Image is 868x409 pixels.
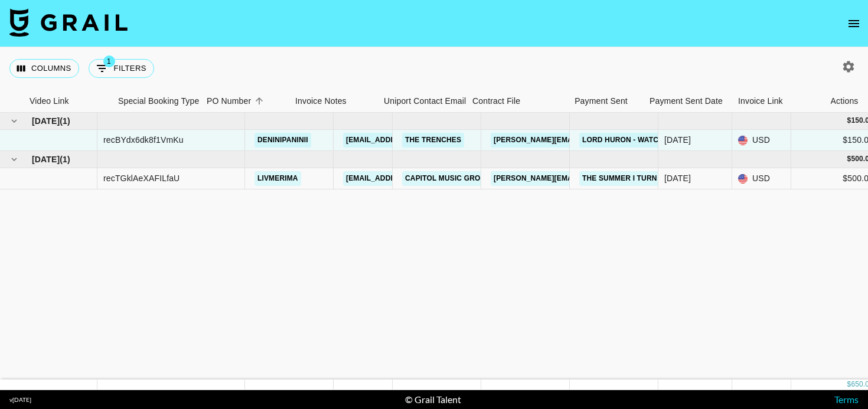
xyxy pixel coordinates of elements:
[103,55,115,67] span: 1
[378,90,466,113] div: Uniport Contact Email
[89,59,154,78] button: Show filters
[664,172,691,184] div: Aug '25
[650,90,723,113] div: Payment Sent Date
[289,90,378,113] div: Invoice Notes
[732,168,791,189] div: USD
[30,90,69,113] div: Video Link
[732,130,791,151] div: USD
[491,171,683,186] a: [PERSON_NAME][EMAIL_ADDRESS][DOMAIN_NAME]
[24,90,112,113] div: Video Link
[664,134,691,146] div: Jul '25
[402,171,493,186] a: Capitol Music Group
[6,151,22,168] button: hide children
[821,90,868,113] div: Actions
[295,90,347,113] div: Invoice Notes
[831,90,859,113] div: Actions
[644,90,732,113] div: Payment Sent Date
[207,90,251,113] div: PO Number
[251,93,267,109] button: Sort
[103,172,180,184] div: recTGklAeXAFILfaU
[847,379,851,390] div: $
[834,394,859,405] a: Terms
[60,115,70,127] span: ( 1 )
[472,90,520,113] div: Contract File
[466,90,555,113] div: Contract File
[579,171,857,186] a: The Summer I Turn Pretty - [PERSON_NAME] + Who's your Boyfriend
[842,12,866,35] button: open drawer
[343,171,536,186] a: [EMAIL_ADDRESS][PERSON_NAME][DOMAIN_NAME]
[732,90,821,113] div: Invoice Link
[847,154,851,164] div: $
[738,90,783,113] div: Invoice Link
[254,133,311,148] a: deninipaninii
[118,90,199,113] div: Special Booking Type
[32,115,60,127] span: [DATE]
[60,153,70,165] span: ( 1 )
[9,59,79,78] button: Select columns
[112,90,201,113] div: Special Booking Type
[6,113,22,129] button: hide children
[555,90,644,113] div: Payment Sent
[579,133,693,148] a: Lord Huron - Watch Me Go
[402,133,464,148] a: The Trenches
[343,133,536,148] a: [EMAIL_ADDRESS][PERSON_NAME][DOMAIN_NAME]
[384,90,466,113] div: Uniport Contact Email
[405,394,461,405] div: © Grail Talent
[254,171,301,186] a: livmerima
[491,133,683,148] a: [PERSON_NAME][EMAIL_ADDRESS][DOMAIN_NAME]
[575,90,628,113] div: Payment Sent
[201,90,289,113] div: PO Number
[103,134,184,146] div: recBYdx6dk8f1VmKu
[847,116,851,126] div: $
[9,8,128,37] img: Grail Talent
[32,153,60,165] span: [DATE]
[9,396,31,404] div: v [DATE]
